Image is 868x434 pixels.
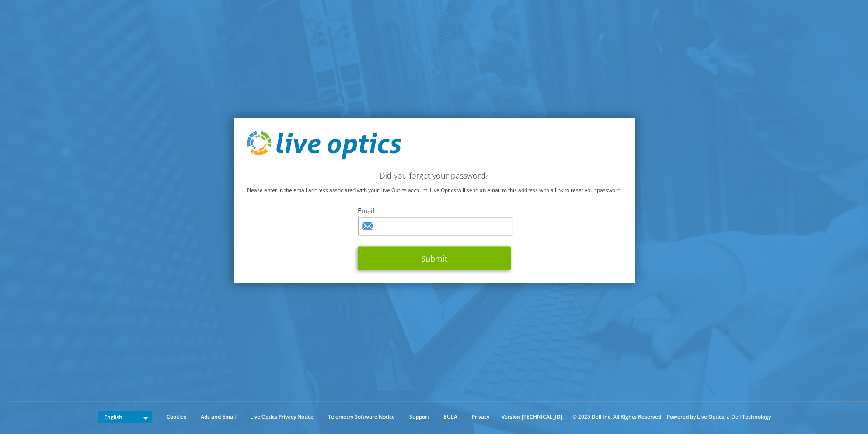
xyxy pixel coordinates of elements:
[358,247,511,270] button: Submit
[437,412,464,422] a: EULA
[568,412,666,422] li: © 2025 Dell Inc. All Rights Reserved
[160,412,193,422] a: Cookies
[667,412,771,422] li: Powered by Live Optics, a Dell Technology
[247,171,622,180] h2: Did you forget your password?
[194,412,242,422] a: Ads and Email
[358,206,511,215] label: Email
[247,185,622,195] p: Please enter in the email address associated with your Live Optics account. Live Optics will send...
[321,412,401,422] a: Telemetry Software Notice
[244,412,320,422] a: Live Optics Privacy Notice
[403,412,436,422] a: Support
[247,131,401,160] img: live_optics_svg.svg
[497,412,567,422] li: Version [TECHNICAL_ID]
[465,412,496,422] a: Privacy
